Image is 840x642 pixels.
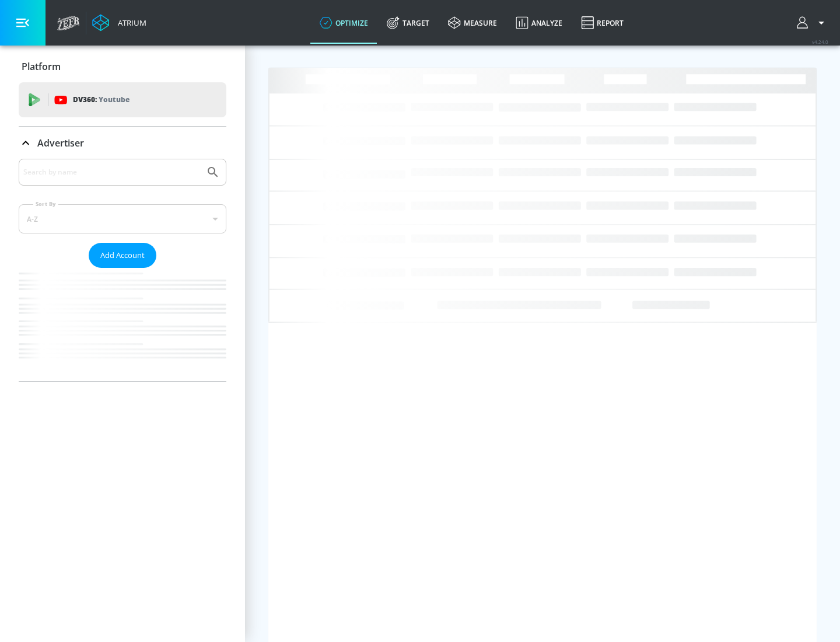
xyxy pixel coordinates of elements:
input: Search by name [23,165,200,180]
a: optimize [310,2,377,44]
div: DV360: Youtube [19,82,226,117]
span: Add Account [100,249,145,262]
p: Advertiser [37,137,84,149]
p: Youtube [99,93,129,106]
nav: list of Advertiser [19,268,226,381]
button: Add Account [89,243,156,268]
div: Atrium [113,18,146,28]
a: Analyze [506,2,572,44]
a: Report [572,2,633,44]
div: Advertiser [19,159,226,381]
span: v 4.24.0 [812,39,828,45]
p: Platform [22,60,61,73]
a: Target [377,2,439,44]
div: Advertiser [19,127,226,159]
p: DV360: [73,93,129,106]
a: measure [439,2,506,44]
a: Atrium [92,14,146,32]
div: Platform [19,50,226,83]
label: Sort By [33,200,58,208]
div: A-Z [19,204,226,233]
